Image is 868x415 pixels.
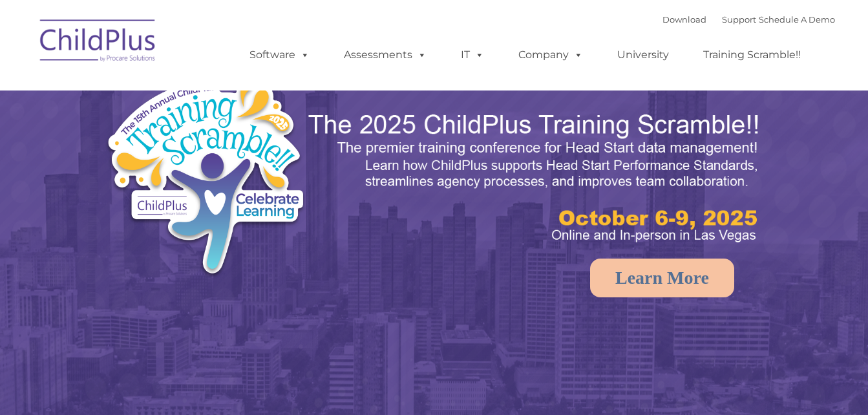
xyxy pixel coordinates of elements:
[662,14,835,25] font: |
[505,42,596,68] a: Company
[331,42,439,68] a: Assessments
[662,14,706,25] a: Download
[722,14,756,25] a: Support
[237,42,323,68] a: Software
[448,42,497,68] a: IT
[759,14,835,25] a: Schedule A Demo
[604,42,682,68] a: University
[34,10,163,75] img: ChildPlus by Procare Solutions
[690,42,814,68] a: Training Scramble!!
[590,259,734,297] a: Learn More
